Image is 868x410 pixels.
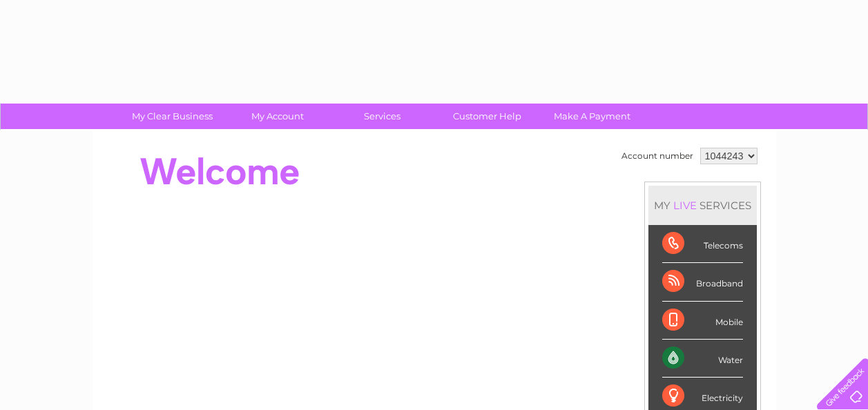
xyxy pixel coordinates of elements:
div: Telecoms [662,225,743,263]
div: MY SERVICES [648,186,757,225]
a: Customer Help [430,104,544,129]
div: LIVE [671,199,700,212]
div: Water [662,340,743,378]
a: Services [325,104,439,129]
td: Account number [618,144,697,168]
a: My Account [220,104,334,129]
a: Make A Payment [535,104,649,129]
div: Mobile [662,302,743,340]
a: My Clear Business [115,104,229,129]
div: Broadband [662,263,743,301]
